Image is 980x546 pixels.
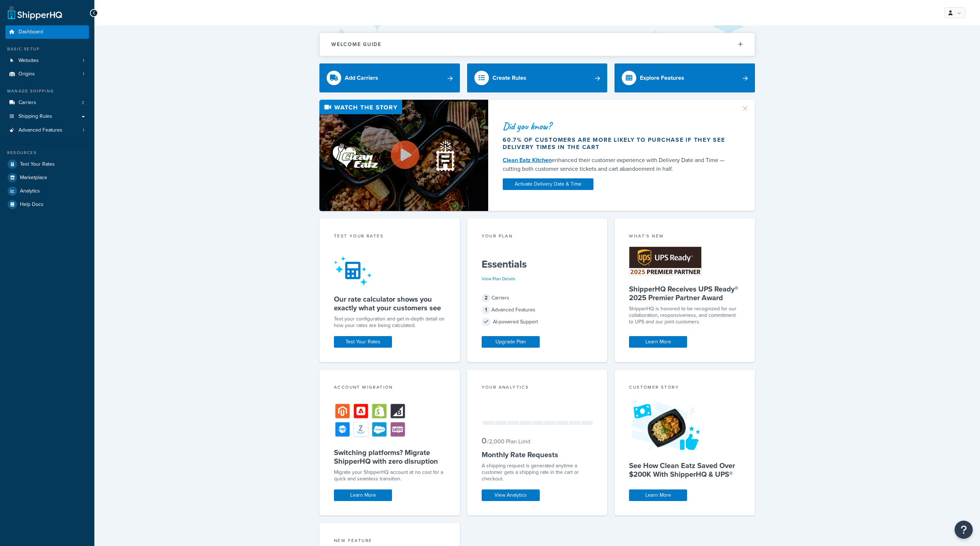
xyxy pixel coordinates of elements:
a: Upgrade Plan [482,336,540,348]
img: Video thumbnail [319,100,488,211]
li: Advanced Features [5,124,89,137]
div: What's New [629,233,740,241]
li: Carriers [5,96,89,109]
a: Dashboard [5,25,89,39]
h5: Our rate calculator shows you exactly what your customers see [334,295,445,312]
li: Origins [5,67,89,81]
span: Help Docs [20,202,44,208]
button: Open Resource Center [955,521,973,539]
div: Migrate your ShipperHQ account at no cost for a quick and seamless transition. [334,469,445,482]
h5: Monthly Rate Requests [482,450,593,459]
a: Learn More [629,336,687,348]
span: Marketplace [20,175,47,181]
div: Carriers [482,293,593,303]
a: Carriers2 [5,96,89,109]
span: Carriers [19,100,36,106]
a: Add Carriers [319,63,460,92]
h5: Switching platforms? Migrate ShipperHQ with zero disruption [334,448,445,466]
div: Basic Setup [5,46,89,52]
span: Origins [19,71,35,77]
a: Marketplace [5,171,89,184]
a: Test Your Rates [334,336,392,348]
a: Origins1 [5,67,89,81]
h5: See How Clean Eatz Saved Over $200K With ShipperHQ & UPS® [629,461,740,479]
span: 2 [82,100,84,106]
button: Welcome Guide [320,33,755,56]
span: Dashboard [19,29,43,35]
a: Activate Delivery Date & Time [503,178,593,190]
h5: ShipperHQ Receives UPS Ready® 2025 Premier Partner Award [629,285,740,302]
div: 60.7% of customers are more likely to purchase if they see delivery times in the cart [503,136,732,151]
div: Create Rules [493,73,526,83]
small: / 2,000 Plan Limit [487,437,531,446]
a: Help Docs [5,198,89,211]
span: 1 [83,71,84,77]
p: ShipperHQ is honored to be recognized for our collaboration, responsiveness, and commitment to UP... [629,306,740,325]
span: Shipping Rules [19,113,52,120]
div: enhanced their customer experience with Delivery Date and Time — cutting both customer service ti... [503,156,732,173]
div: AI-powered Support [482,317,593,327]
span: Advanced Features [19,127,62,133]
a: Learn More [629,489,687,501]
a: Explore Features [614,63,755,92]
li: Websites [5,54,89,67]
div: Explore Features [640,73,684,83]
a: Learn More [334,489,392,501]
a: Create Rules [467,63,608,92]
a: Advanced Features1 [5,124,89,137]
span: Analytics [20,188,40,194]
a: View Analytics [482,489,540,501]
div: Resources [5,150,89,156]
div: Your Plan [482,233,593,241]
div: Test your rates [334,233,445,241]
div: Manage Shipping [5,88,89,94]
div: A shipping request is generated anytime a customer gets a shipping rate in the cart or checkout. [482,463,593,482]
a: Clean Eatz Kitchen [503,156,552,164]
div: Account Migration [334,384,445,392]
div: New Feature [334,537,445,546]
h5: Essentials [482,258,593,270]
span: 0 [482,435,486,447]
div: Add Carriers [345,73,378,83]
span: 1 [83,127,84,133]
div: Your Analytics [482,384,593,392]
span: 1 [482,306,490,314]
div: Customer Story [629,384,740,392]
a: Shipping Rules [5,110,89,123]
a: View Plan Details [482,276,515,282]
div: Did you know? [503,121,732,131]
div: Advanced Features [482,305,593,315]
a: Test Your Rates [5,158,89,171]
h2: Welcome Guide [331,42,381,47]
div: Test your configuration and get in-depth detail on how your rates are being calculated. [334,316,445,329]
span: 2 [482,294,490,302]
a: Websites1 [5,54,89,67]
span: Test Your Rates [20,161,55,167]
span: Websites [19,58,39,64]
a: Analytics [5,185,89,198]
span: 1 [83,58,84,64]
